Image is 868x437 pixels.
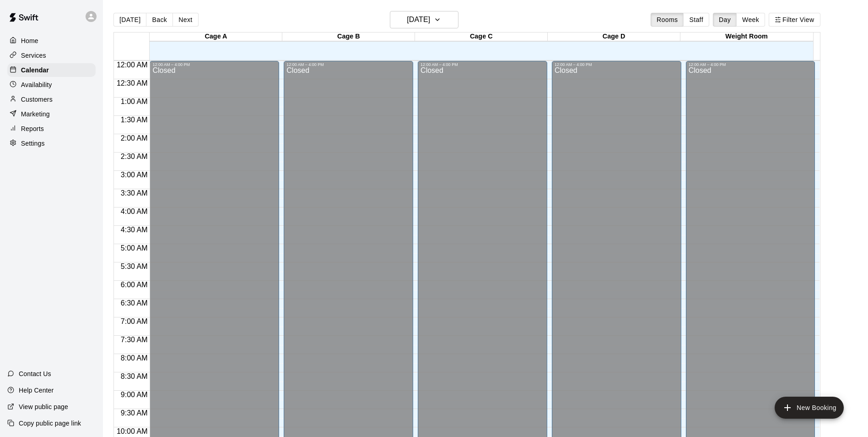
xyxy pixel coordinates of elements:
span: 7:30 AM [119,336,150,344]
span: 1:30 AM [119,116,150,124]
span: 6:30 AM [119,299,150,307]
p: View public page [19,402,68,411]
h6: [DATE] [407,13,430,26]
div: Cage B [282,33,415,41]
a: Reports [7,122,96,136]
button: Day [713,13,737,27]
button: [DATE] [390,11,458,28]
p: Contact Us [19,369,51,378]
div: Cage C [415,33,548,41]
div: Cage D [548,33,680,41]
p: Availability [21,80,52,89]
span: 2:30 AM [119,153,150,160]
div: Cage A [150,33,282,41]
a: Services [7,49,96,62]
a: Marketing [7,107,96,121]
button: add [775,397,844,419]
span: 12:00 AM [114,61,150,69]
p: Home [21,36,38,45]
span: 1:00 AM [119,98,150,105]
div: Weight Room [680,33,813,41]
div: 12:00 AM – 4:00 PM [689,62,813,67]
a: Availability [7,78,96,92]
a: Customers [7,93,96,106]
p: Copy public page link [19,419,81,428]
span: 5:30 AM [119,262,150,270]
div: 12:00 AM – 4:00 PM [421,62,545,67]
a: Calendar [7,63,96,77]
span: 6:00 AM [119,281,150,289]
span: 10:00 AM [114,427,150,435]
span: 8:00 AM [119,354,150,362]
span: 3:00 AM [119,171,150,179]
p: Reports [21,124,44,133]
p: Marketing [21,109,50,119]
span: 4:00 AM [119,208,150,215]
span: 3:30 AM [119,189,150,197]
button: Next [173,13,198,27]
p: Services [21,51,46,60]
div: 12:00 AM – 4:00 PM [555,62,679,67]
button: Staff [683,13,709,27]
button: Week [736,13,765,27]
a: Home [7,34,96,48]
div: 12:00 AM – 4:00 PM [286,62,410,67]
span: 4:30 AM [119,226,150,234]
span: 9:00 AM [119,391,150,399]
p: Calendar [21,66,49,75]
p: Help Center [19,386,54,395]
a: Settings [7,137,96,150]
button: [DATE] [113,13,146,27]
button: Back [146,13,173,27]
p: Customers [21,95,53,104]
span: 12:30 AM [114,79,150,87]
span: 7:00 AM [119,317,150,325]
button: Rooms [651,13,684,27]
button: Filter View [769,13,820,27]
p: Settings [21,139,45,148]
span: 5:00 AM [119,244,150,252]
span: 8:30 AM [119,372,150,380]
span: 9:30 AM [119,409,150,417]
div: 12:00 AM – 4:00 PM [152,62,276,67]
span: 2:00 AM [119,134,150,142]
